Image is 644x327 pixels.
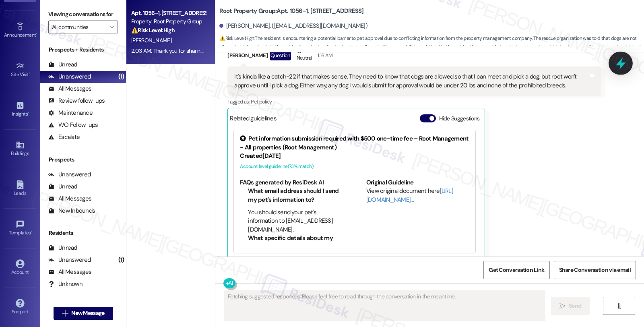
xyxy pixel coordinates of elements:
[559,266,631,274] span: Share Conversation via email
[48,97,105,105] div: Review follow-ups
[4,138,36,160] a: Buildings
[227,96,601,108] div: Tagged as:
[219,35,254,41] strong: ⚠️ Risk Level: High
[31,229,32,234] span: •
[40,46,126,54] div: Prospects + Residents
[219,34,644,60] span: : The resident is encountering a potential barrier to pet approval due to conflicting information...
[366,178,414,186] b: Original Guideline
[116,254,126,266] div: (1)
[483,261,549,279] button: Get Conversation Link
[240,152,469,160] div: Created [DATE]
[48,182,77,191] div: Unread
[48,207,95,215] div: New Inbounds
[234,72,588,90] div: It's kinda like a catch-22 if that makes sense. They need to know that dogs are allowed so that I...
[48,60,77,69] div: Unread
[4,99,36,120] a: Insights •
[489,266,544,274] span: Get Conversation Link
[554,261,636,279] button: Share Conversation via email
[4,296,36,318] a: Support
[251,98,272,105] span: Pet policy
[295,47,314,64] div: Neutral
[48,133,80,141] div: Escalate
[240,178,324,186] b: FAQs generated by ResiDesk AI
[48,85,91,93] div: All Messages
[366,187,453,203] a: [URL][DOMAIN_NAME]…
[559,303,566,309] i: 
[48,280,83,288] div: Unknown
[4,257,36,279] a: Account
[48,109,93,117] div: Maintenance
[48,244,77,252] div: Unread
[316,51,332,60] div: 1:16 AM
[109,24,114,30] i: 
[131,37,171,44] span: [PERSON_NAME]
[48,8,118,21] label: Viewing conversations for
[48,170,91,179] div: Unanswered
[48,256,91,264] div: Unanswered
[439,114,480,123] label: Hide Suggestions
[36,31,37,37] span: •
[48,121,98,129] div: WO Follow-ups
[366,187,470,204] div: View original document here
[230,114,277,126] div: Related guidelines
[54,307,113,320] button: New Message
[62,310,68,317] i: 
[4,59,36,81] a: Site Visit •
[48,72,91,81] div: Unanswered
[248,187,343,204] li: What email address should I send my pet's information to?
[219,22,367,30] div: [PERSON_NAME]. ([EMAIL_ADDRESS][DOMAIN_NAME])
[270,50,291,60] div: Question
[131,17,206,26] div: Property: Root Property Group
[48,268,91,276] div: All Messages
[29,70,30,76] span: •
[219,7,363,15] b: Root Property Group: Apt. 1056-1, [STREET_ADDRESS]
[116,70,126,83] div: (1)
[569,302,581,310] span: Send
[71,309,104,317] span: New Message
[52,21,105,33] input: All communities
[616,303,622,309] i: 
[131,27,175,34] strong: ⚠️ Risk Level: High
[48,195,91,203] div: All Messages
[28,110,29,116] span: •
[131,47,553,54] div: 2:03 AM: Thank you for sharing this with me. Let me check if I can get the manager's contact info...
[248,208,343,234] li: You should send your pet's information to [EMAIL_ADDRESS][DOMAIN_NAME].
[4,178,36,200] a: Leads
[240,135,469,152] div: Pet information submission required with $500 one-time fee – Root Management - All properties (Ro...
[248,234,343,260] li: What specific details about my pet do I need to include in the email?
[131,9,206,17] div: Apt. 1056-1, [STREET_ADDRESS]
[225,291,545,321] textarea: Fetching suggested responses. Please feel free to read through the conversation in the meantime.
[40,155,126,164] div: Prospects
[227,47,601,66] div: [PERSON_NAME]
[240,162,469,171] div: Account level guideline ( 73 % match)
[551,297,590,315] button: Send
[4,217,36,239] a: Templates •
[40,229,126,237] div: Residents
